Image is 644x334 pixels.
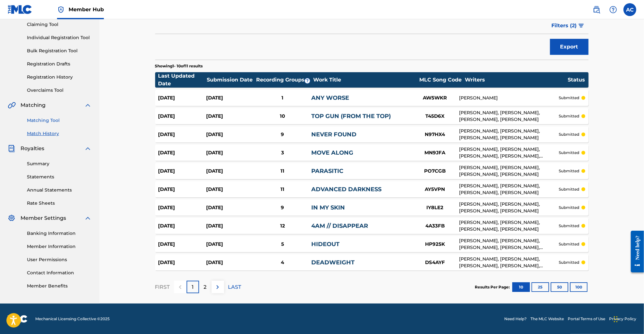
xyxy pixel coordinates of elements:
[313,76,416,84] div: Work Title
[559,205,580,210] p: submitted
[27,47,92,54] a: Bulk Registration Tool
[207,76,255,84] div: Submission Date
[155,63,203,69] p: Showing 1 - 10 of 11 results
[254,149,311,157] div: 3
[609,316,636,322] a: Privacy Policy
[206,149,254,157] div: [DATE]
[27,283,92,289] a: Member Benefits
[254,131,311,138] div: 9
[206,259,254,266] div: [DATE]
[311,259,355,266] a: DEADWEIGHT
[155,283,170,291] p: FIRST
[459,109,559,123] div: [PERSON_NAME], [PERSON_NAME], [PERSON_NAME], [PERSON_NAME]
[590,3,603,16] a: Public Search
[459,164,559,178] div: [PERSON_NAME], [PERSON_NAME], [PERSON_NAME], [PERSON_NAME]
[459,237,559,251] div: [PERSON_NAME], [PERSON_NAME], [PERSON_NAME], [PERSON_NAME], [PERSON_NAME]
[27,187,92,193] a: Annual Statements
[559,95,580,101] p: submitted
[27,61,92,67] a: Registration Drafts
[206,241,254,248] div: [DATE]
[593,6,600,13] img: search
[411,186,459,193] div: AY5VPN
[609,6,617,13] img: help
[612,303,644,334] iframe: Chat Widget
[158,113,206,120] div: [DATE]
[568,316,605,322] a: Portal Terms of Use
[158,167,206,175] div: [DATE]
[623,3,636,16] div: User Menu
[512,282,530,292] button: 10
[158,222,206,230] div: [DATE]
[206,113,254,120] div: [DATE]
[465,76,567,84] div: Writers
[311,241,339,248] a: HIDEOUT
[548,18,589,34] button: Filters (2)
[311,222,368,229] a: 4AM // DISAPPEAR
[8,5,32,14] img: MLC Logo
[35,316,110,322] span: Mechanical Licensing Collective © 2025
[206,204,254,211] div: [DATE]
[559,186,580,192] p: submitted
[416,76,464,84] div: MLC Song Code
[84,101,92,109] img: expand
[158,259,206,266] div: [DATE]
[579,24,584,28] img: filter
[27,200,92,207] a: Rate Sheets
[459,219,559,233] div: [PERSON_NAME], [PERSON_NAME], [PERSON_NAME], [PERSON_NAME]
[504,316,527,322] a: Need Help?
[305,78,310,83] span: ?
[158,72,206,88] div: Last Updated Date
[27,270,92,276] a: Contact Information
[57,6,65,13] img: Top Rightsholder
[27,243,92,250] a: Member Information
[459,95,559,101] div: [PERSON_NAME]
[158,204,206,211] div: [DATE]
[254,186,311,193] div: 11
[607,3,620,16] div: Help
[550,39,589,55] button: Export
[255,76,313,84] div: Recording Groups
[475,284,512,290] p: Results Per Page:
[206,222,254,230] div: [DATE]
[8,145,15,152] img: Royalties
[27,117,92,124] a: Matching Tool
[27,87,92,94] a: Overclaims Tool
[626,226,644,277] iframe: Resource Center
[27,130,92,137] a: Match History
[311,149,353,156] a: MOVE ALONG
[158,186,206,193] div: [DATE]
[411,222,459,230] div: 4A33FB
[311,131,356,138] a: NEVER FOUND
[311,186,381,193] a: ADVANCED DARKNESS
[559,150,580,156] p: submitted
[559,241,580,247] p: submitted
[158,131,206,138] div: [DATE]
[459,128,559,141] div: [PERSON_NAME], [PERSON_NAME], [PERSON_NAME], [PERSON_NAME]
[27,230,92,237] a: Banking Information
[69,6,104,13] span: Member Hub
[411,149,459,157] div: MN9JFA
[158,149,206,157] div: [DATE]
[254,94,311,102] div: 1
[206,94,254,102] div: [DATE]
[27,160,92,167] a: Summary
[21,145,44,152] span: Royalties
[8,315,28,323] img: logo
[559,223,580,229] p: submitted
[27,174,92,180] a: Statements
[459,201,559,214] div: [PERSON_NAME], [PERSON_NAME], [PERSON_NAME], [PERSON_NAME]
[254,222,311,230] div: 12
[214,283,222,291] img: right
[8,214,15,222] img: Member Settings
[614,310,618,329] div: Drag
[84,145,92,152] img: expand
[27,74,92,81] a: Registration History
[192,283,194,291] p: 1
[254,204,311,211] div: 9
[254,259,311,266] div: 4
[27,34,92,41] a: Individual Registration Tool
[411,204,459,211] div: IY8LE2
